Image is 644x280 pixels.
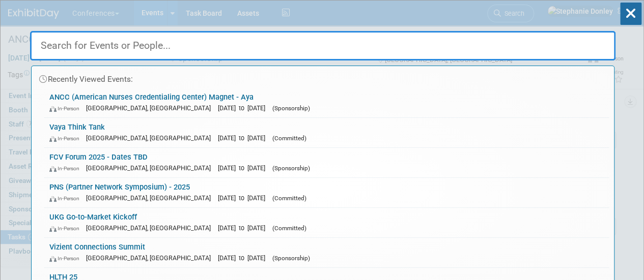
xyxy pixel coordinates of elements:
span: (Sponsorship) [272,105,310,112]
span: [DATE] to [DATE] [218,254,270,262]
span: [DATE] to [DATE] [218,224,270,232]
span: In-Person [49,255,84,262]
a: Vaya Think Tank In-Person [GEOGRAPHIC_DATA], [GEOGRAPHIC_DATA] [DATE] to [DATE] (Committed) [44,118,609,147]
span: (Sponsorship) [272,165,310,172]
span: [GEOGRAPHIC_DATA], [GEOGRAPHIC_DATA] [86,224,216,232]
a: PNS (Partner Network Symposium) - 2025 In-Person [GEOGRAPHIC_DATA], [GEOGRAPHIC_DATA] [DATE] to [... [44,178,609,207]
span: [DATE] to [DATE] [218,134,270,142]
div: Recently Viewed Events: [37,66,609,88]
span: In-Person [49,135,84,142]
span: In-Person [49,105,84,112]
a: UKG Go-to-Market Kickoff In-Person [GEOGRAPHIC_DATA], [GEOGRAPHIC_DATA] [DATE] to [DATE] (Committed) [44,208,609,237]
input: Search for Events or People... [30,31,615,60]
span: In-Person [49,165,84,172]
span: [GEOGRAPHIC_DATA], [GEOGRAPHIC_DATA] [86,134,216,142]
span: [GEOGRAPHIC_DATA], [GEOGRAPHIC_DATA] [86,194,216,202]
a: ANCC (American Nurses Credentialing Center) Magnet - Aya In-Person [GEOGRAPHIC_DATA], [GEOGRAPHIC... [44,88,609,117]
span: [GEOGRAPHIC_DATA], [GEOGRAPHIC_DATA] [86,164,216,172]
span: In-Person [49,195,84,202]
a: Vizient Connections Summit In-Person [GEOGRAPHIC_DATA], [GEOGRAPHIC_DATA] [DATE] to [DATE] (Spons... [44,238,609,267]
span: [DATE] to [DATE] [218,104,270,112]
span: (Committed) [272,195,306,202]
span: [DATE] to [DATE] [218,194,270,202]
span: In-Person [49,225,84,232]
span: [GEOGRAPHIC_DATA], [GEOGRAPHIC_DATA] [86,104,216,112]
span: (Committed) [272,135,306,142]
a: FCV Forum 2025 - Dates TBD In-Person [GEOGRAPHIC_DATA], [GEOGRAPHIC_DATA] [DATE] to [DATE] (Spons... [44,148,609,177]
span: (Sponsorship) [272,255,310,262]
span: (Committed) [272,225,306,232]
span: [DATE] to [DATE] [218,164,270,172]
span: [GEOGRAPHIC_DATA], [GEOGRAPHIC_DATA] [86,254,216,262]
